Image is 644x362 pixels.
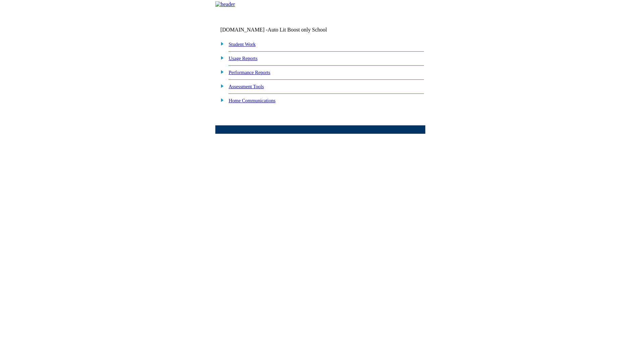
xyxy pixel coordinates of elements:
[215,1,235,7] img: header
[229,42,256,47] a: Student Work
[229,84,264,89] a: Assessment Tools
[229,70,270,75] a: Performance Reports
[229,56,258,61] a: Usage Reports
[229,98,276,103] a: Home Communications
[217,83,224,89] img: plus.gif
[217,55,224,61] img: plus.gif
[268,27,327,33] nobr: Auto Lit Boost only School
[220,27,344,33] td: [DOMAIN_NAME] -
[217,41,224,47] img: plus.gif
[217,97,224,103] img: plus.gif
[217,69,224,75] img: plus.gif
